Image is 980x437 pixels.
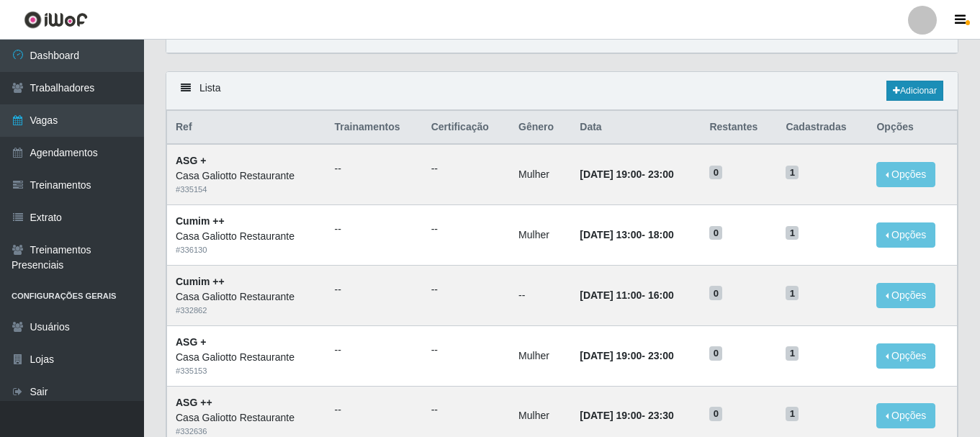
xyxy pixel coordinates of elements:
[176,184,317,196] div: # 335154
[580,410,673,421] strong: -
[876,222,935,248] button: Opções
[648,410,674,421] time: 23:30
[786,226,799,240] span: 1
[648,350,674,361] time: 23:00
[334,282,413,297] ul: --
[648,289,674,301] time: 16:00
[176,276,225,287] strong: Cumim ++
[886,81,943,101] a: Adicionar
[786,346,799,361] span: 1
[166,72,958,110] div: Lista
[580,350,642,361] time: [DATE] 19:00
[648,229,674,240] time: 18:00
[709,286,722,300] span: 0
[510,111,571,145] th: Gênero
[580,168,642,180] time: [DATE] 19:00
[176,410,317,425] div: Casa Galiotto Restaurante
[571,111,701,145] th: Data
[431,222,501,237] ul: --
[580,289,673,301] strong: -
[176,289,317,305] div: Casa Galiotto Restaurante
[648,168,674,180] time: 23:00
[176,168,317,184] div: Casa Galiotto Restaurante
[580,168,673,180] strong: -
[334,402,413,418] ul: --
[176,365,317,377] div: # 335153
[580,289,642,301] time: [DATE] 11:00
[580,229,673,240] strong: -
[431,282,501,297] ul: --
[334,161,413,176] ul: --
[786,166,799,180] span: 1
[176,244,317,256] div: # 336130
[176,229,317,244] div: Casa Galiotto Restaurante
[334,222,413,237] ul: --
[176,336,206,348] strong: ASG +
[876,403,935,428] button: Opções
[431,343,501,358] ul: --
[868,111,957,145] th: Opções
[701,111,777,145] th: Restantes
[709,226,722,240] span: 0
[176,305,317,317] div: # 332862
[786,407,799,421] span: 1
[510,205,571,266] td: Mulher
[876,343,935,369] button: Opções
[709,407,722,421] span: 0
[876,283,935,308] button: Opções
[334,343,413,358] ul: --
[709,166,722,180] span: 0
[431,402,501,418] ul: --
[423,111,510,145] th: Certificação
[431,161,501,176] ul: --
[24,11,88,29] img: CoreUI Logo
[786,286,799,300] span: 1
[176,155,206,166] strong: ASG +
[176,397,212,408] strong: ASG ++
[580,350,673,361] strong: -
[580,229,642,240] time: [DATE] 13:00
[709,346,722,361] span: 0
[777,111,868,145] th: Cadastradas
[510,265,571,325] td: --
[876,162,935,187] button: Opções
[176,350,317,365] div: Casa Galiotto Restaurante
[580,410,642,421] time: [DATE] 19:00
[176,215,225,227] strong: Cumim ++
[510,325,571,386] td: Mulher
[325,111,422,145] th: Trainamentos
[167,111,326,145] th: Ref
[510,144,571,204] td: Mulher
